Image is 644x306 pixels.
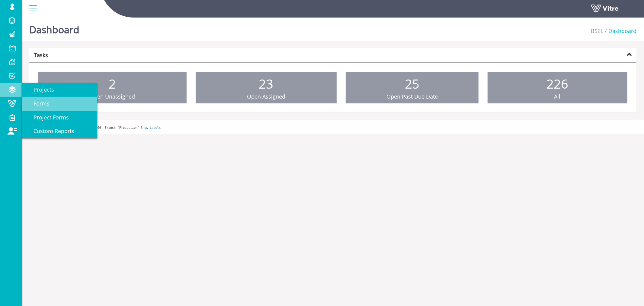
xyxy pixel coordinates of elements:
span: Custom Reports [26,127,74,135]
a: 2 Open Unassigned [38,72,187,104]
strong: Tasks [34,51,48,59]
a: 25 Open Past Due Date [346,72,479,104]
a: 23 Open Assigned [196,72,337,104]
a: BSEL [591,27,603,34]
span: Open Past Due Date [386,93,438,100]
li: Dashboard [603,27,636,35]
span: 25 [405,75,419,92]
span: 23 [259,75,273,92]
span: Project Forms [26,114,69,121]
a: Show Labels [141,126,161,129]
span: 226 [546,75,568,92]
span: Open Assigned [247,93,285,100]
a: 226 All [488,72,628,104]
span: All [554,93,561,100]
a: Projects [22,83,97,97]
span: 2 [109,75,116,92]
a: Forms [22,97,97,111]
span: Forms [26,100,50,107]
span: Projects [26,86,54,93]
h1: Dashboard [29,15,79,41]
a: Custom Reports [22,124,97,138]
a: Project Forms [22,111,97,125]
span: Open Unassigned [90,93,135,100]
